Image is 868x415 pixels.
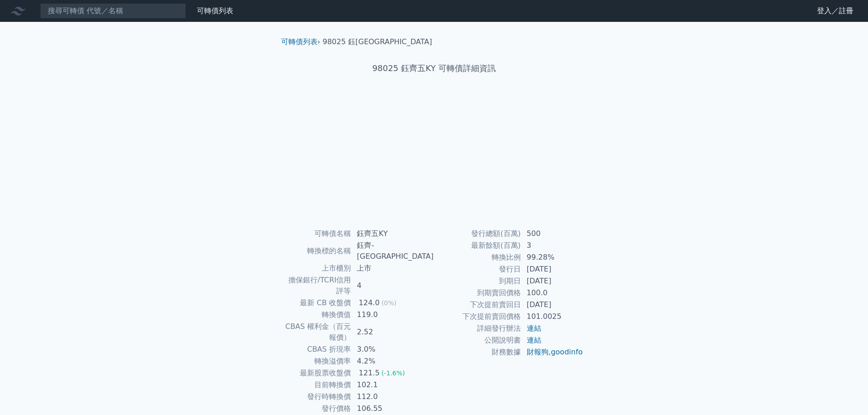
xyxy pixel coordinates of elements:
td: 擔保銀行/TCRI信用評等 [285,274,352,297]
td: 上市櫃別 [285,262,352,274]
td: 106.55 [351,403,434,415]
li: › [281,36,320,47]
td: 最新餘額(百萬) [434,240,521,251]
td: 詳細發行辦法 [434,323,521,334]
td: 112.0 [351,391,434,403]
a: 可轉債列表 [197,6,233,15]
td: 發行總額(百萬) [434,228,521,240]
a: 連結 [527,324,541,333]
a: 可轉債列表 [281,37,318,46]
td: 到期日 [434,275,521,287]
td: 500 [521,228,584,240]
a: 財報狗 [527,348,549,356]
span: (-1.6%) [381,369,405,377]
td: 119.0 [351,309,434,321]
td: 上市 [351,262,434,274]
a: 登入／註冊 [810,4,861,18]
span: (0%) [381,299,396,307]
td: 鈺齊五KY [351,228,434,240]
td: 99.28% [521,251,584,263]
td: [DATE] [521,275,584,287]
td: 2.52 [351,321,434,343]
td: 101.0025 [521,311,584,323]
td: 發行時轉換價 [285,391,352,403]
td: 最新股票收盤價 [285,367,352,379]
li: 98025 鈺[GEOGRAPHIC_DATA] [323,36,432,47]
td: 4.2% [351,355,434,367]
h1: 98025 鈺齊五KY 可轉債詳細資訊 [274,62,595,75]
input: 搜尋可轉債 代號／名稱 [40,3,186,19]
td: 發行日 [434,263,521,275]
td: [DATE] [521,263,584,275]
td: 4 [351,274,434,297]
td: 公開說明書 [434,334,521,346]
td: 目前轉換價 [285,379,352,391]
td: 100.0 [521,287,584,299]
td: , [521,346,584,358]
td: CBAS 折現率 [285,343,352,355]
td: 轉換溢價率 [285,355,352,367]
td: [DATE] [521,299,584,311]
a: goodinfo [551,348,583,356]
td: 到期賣回價格 [434,287,521,299]
div: 121.5 [357,368,381,379]
td: 財務數據 [434,346,521,358]
td: CBAS 權利金（百元報價） [285,321,352,343]
a: 連結 [527,336,541,344]
td: 3.0% [351,343,434,355]
td: 102.1 [351,379,434,391]
td: 轉換比例 [434,251,521,263]
div: 124.0 [357,297,381,308]
td: 發行價格 [285,403,352,415]
td: 下次提前賣回價格 [434,311,521,323]
td: 下次提前賣回日 [434,299,521,311]
td: 3 [521,240,584,251]
td: 轉換標的名稱 [285,240,352,262]
td: 最新 CB 收盤價 [285,297,352,309]
td: 可轉債名稱 [285,228,352,240]
td: 鈺齊-[GEOGRAPHIC_DATA] [351,240,434,262]
td: 轉換價值 [285,309,352,321]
